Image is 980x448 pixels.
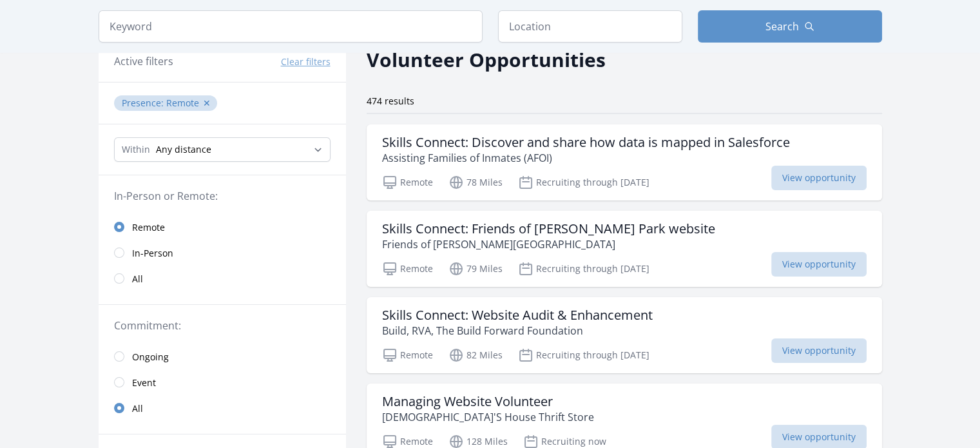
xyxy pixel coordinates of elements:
[367,211,882,287] a: Skills Connect: Friends of [PERSON_NAME] Park website Friends of [PERSON_NAME][GEOGRAPHIC_DATA] R...
[132,247,173,260] span: In-Person
[382,150,790,166] p: Assisting Families of Inmates (AFOI)
[771,166,867,190] span: View opportunity
[382,261,433,277] p: Remote
[132,351,169,364] span: Ongoing
[166,97,199,109] span: Remote
[99,240,346,266] a: In-Person
[367,45,606,74] h2: Volunteer Opportunities
[367,95,414,107] span: 474 results
[99,10,483,43] input: Keyword
[382,409,594,425] p: [DEMOGRAPHIC_DATA]'S House Thrift Store
[382,175,433,190] p: Remote
[382,307,653,323] h3: Skills Connect: Website Audit & Enhancement
[448,261,503,277] p: 79 Miles
[698,10,882,43] button: Search
[382,323,653,338] p: Build, RVA, The Build Forward Foundation
[382,237,715,252] p: Friends of [PERSON_NAME][GEOGRAPHIC_DATA]
[281,55,331,68] button: Clear filters
[114,318,331,333] legend: Commitment:
[99,344,346,369] a: Ongoing
[448,347,503,363] p: 82 Miles
[203,97,211,110] button: ✕
[367,297,882,373] a: Skills Connect: Website Audit & Enhancement Build, RVA, The Build Forward Foundation Remote 82 Mi...
[99,266,346,291] a: All
[114,54,173,69] h3: Active filters
[99,214,346,240] a: Remote
[122,97,166,109] span: Presence :
[99,395,346,421] a: All
[382,347,433,363] p: Remote
[114,188,331,204] legend: In-Person or Remote:
[114,137,331,162] select: Search Radius
[771,252,867,277] span: View opportunity
[765,19,799,34] span: Search
[518,175,649,190] p: Recruiting through [DATE]
[99,369,346,395] a: Event
[771,338,867,363] span: View opportunity
[132,402,143,415] span: All
[132,221,165,234] span: Remote
[518,347,649,363] p: Recruiting through [DATE]
[448,175,503,190] p: 78 Miles
[382,394,594,409] h3: Managing Website Volunteer
[367,124,882,200] a: Skills Connect: Discover and share how data is mapped in Salesforce Assisting Families of Inmates...
[382,135,790,150] h3: Skills Connect: Discover and share how data is mapped in Salesforce
[518,261,649,277] p: Recruiting through [DATE]
[132,273,143,286] span: All
[132,376,156,389] span: Event
[498,10,682,43] input: Location
[382,221,715,237] h3: Skills Connect: Friends of [PERSON_NAME] Park website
